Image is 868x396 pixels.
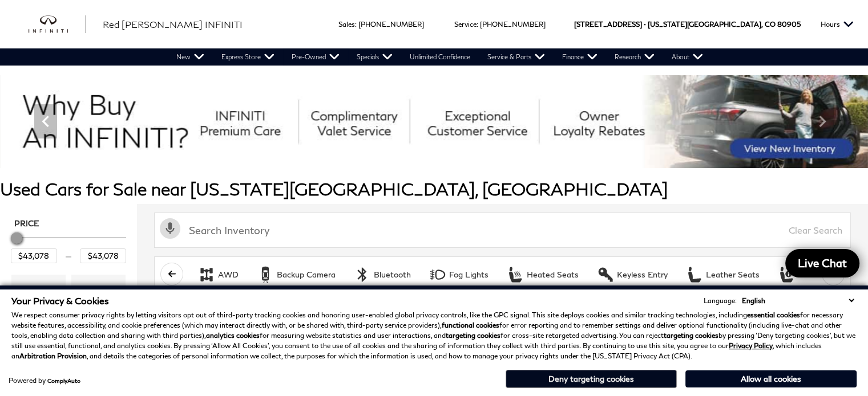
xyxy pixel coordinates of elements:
a: About [663,48,712,66]
div: Fog Lights [429,266,446,283]
span: Sales [338,20,355,28]
img: INFINITI [29,15,86,34]
a: Red [PERSON_NAME] INFINITI [103,18,243,31]
a: infiniti [29,15,86,34]
div: Bluetooth [374,270,411,280]
button: Deny targeting cookies [506,370,677,388]
button: AWDAWD [192,263,245,287]
div: AWD [198,266,215,283]
input: Minimum [11,248,57,263]
a: Service & Parts [479,48,554,66]
a: Live Chat [785,249,859,277]
a: Specials [348,48,401,66]
div: MakeMake [71,275,126,327]
button: scroll left [160,263,183,285]
span: Go to slide 2 [421,147,432,158]
input: Maximum [80,248,126,263]
div: Heated Seats [507,266,524,283]
input: Search Inventory [154,213,851,248]
a: Privacy Policy [729,341,773,350]
div: Bluetooth [354,266,371,283]
h5: Price [14,218,123,228]
div: Leather Seats [706,270,760,280]
a: [STREET_ADDRESS] • [US_STATE][GEOGRAPHIC_DATA], CO 80905 [574,20,801,28]
span: : [355,20,357,28]
a: [PHONE_NUMBER] [480,20,546,28]
span: Live Chat [792,256,853,270]
span: Your Privacy & Cookies [11,295,109,306]
span: Go to slide 3 [437,147,448,158]
div: AWD [218,270,239,280]
nav: Main Navigation [168,48,712,66]
span: Make [92,283,106,306]
span: Go to slide 1 [405,147,416,158]
div: Memory Seats [778,266,795,283]
a: ComplyAuto [47,377,80,384]
div: Leather Seats [686,266,703,283]
span: Year [32,283,46,306]
span: : [477,20,478,28]
button: Allow all cookies [685,370,857,387]
a: New [168,48,213,66]
a: Unlimited Confidence [401,48,479,66]
div: Keyless Entry [617,270,668,280]
div: Previous [34,104,57,138]
button: BluetoothBluetooth [348,263,417,287]
div: YearYear [11,275,66,327]
div: Maximum Price [11,232,22,244]
span: Service [454,20,477,28]
span: Go to slide 4 [453,147,464,158]
strong: targeting cookies [446,331,500,340]
div: Next [811,104,834,138]
div: Backup Camera [257,266,274,283]
div: Fog Lights [449,270,488,280]
a: Express Store [213,48,283,66]
div: Price [11,228,126,263]
button: Keyless EntryKeyless Entry [591,263,674,287]
strong: Arbitration Provision [19,352,87,360]
strong: analytics cookies [206,331,260,340]
button: Backup CameraBackup Camera [251,263,342,287]
button: Fog LightsFog Lights [423,263,495,287]
strong: targeting cookies [664,331,718,340]
div: Language: [704,297,737,304]
div: Keyless Entry [597,266,614,283]
p: We respect consumer privacy rights by letting visitors opt out of third-party tracking cookies an... [11,310,857,361]
button: Memory SeatsMemory Seats [772,263,859,287]
a: [PHONE_NUMBER] [358,20,424,28]
a: Research [606,48,663,66]
span: Red [PERSON_NAME] INFINITI [103,19,243,30]
select: Language Select [739,295,857,306]
div: Backup Camera [277,270,336,280]
div: Heated Seats [527,270,579,280]
strong: functional cookies [442,321,499,329]
a: Finance [554,48,606,66]
button: Heated SeatsHeated Seats [500,263,585,287]
a: Pre-Owned [283,48,348,66]
svg: Click to toggle on voice search [160,218,180,239]
div: Powered by [9,377,80,384]
strong: essential cookies [747,311,800,319]
button: Leather SeatsLeather Seats [680,263,766,287]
